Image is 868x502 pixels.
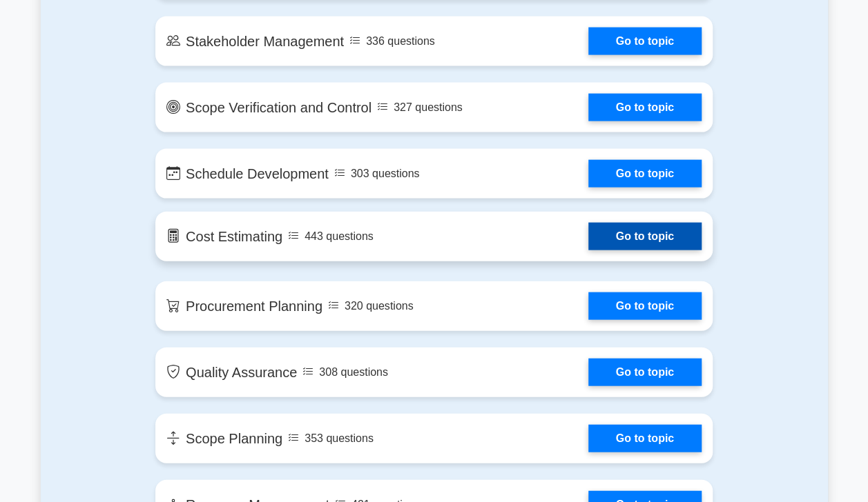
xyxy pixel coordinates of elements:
[588,94,702,121] a: Go to topic
[588,292,702,320] a: Go to topic
[588,425,702,452] a: Go to topic
[588,28,702,55] a: Go to topic
[588,223,702,250] a: Go to topic
[588,359,702,386] a: Go to topic
[588,160,702,188] a: Go to topic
